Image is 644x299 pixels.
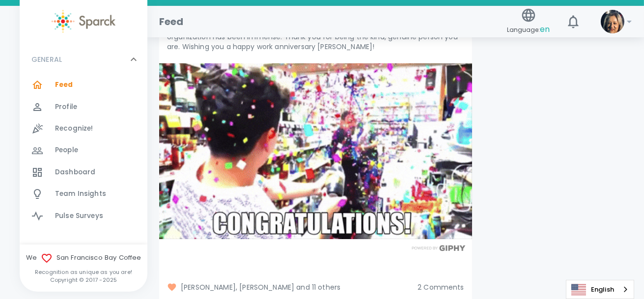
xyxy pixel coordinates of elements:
[507,23,550,36] span: Language:
[20,205,147,227] a: Pulse Surveys
[20,252,147,264] span: We San Francisco Bay Coffee
[566,280,634,299] aside: Language selected: English
[55,211,103,221] span: Pulse Surveys
[566,280,634,299] a: English
[409,245,468,251] img: Powered by GIPHY
[20,45,147,74] div: GENERAL
[20,183,147,205] a: Team Insights
[20,96,147,118] a: Profile
[20,268,147,276] p: Recognition as unique as you are!
[418,282,464,292] span: 2 Comments
[31,54,62,64] p: GENERAL
[20,162,147,183] a: Dashboard
[55,102,77,112] span: Profile
[20,276,147,284] p: Copyright © 2017 - 2025
[503,4,554,39] button: Language:en
[159,14,184,29] h1: Feed
[20,10,147,33] a: Sparck logo
[20,139,147,161] a: People
[20,118,147,139] a: Recognize!
[540,24,550,35] span: en
[167,282,410,292] span: [PERSON_NAME], [PERSON_NAME] and 11 others
[20,74,147,96] a: Feed
[20,74,147,231] div: GENERAL
[566,280,634,299] div: Language
[55,167,95,177] span: Dashboard
[55,124,93,134] span: Recognize!
[55,189,106,199] span: Team Insights
[601,10,624,33] img: Picture of Monica
[52,10,115,33] img: Sparck logo
[55,80,73,90] span: Feed
[55,145,78,155] span: People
